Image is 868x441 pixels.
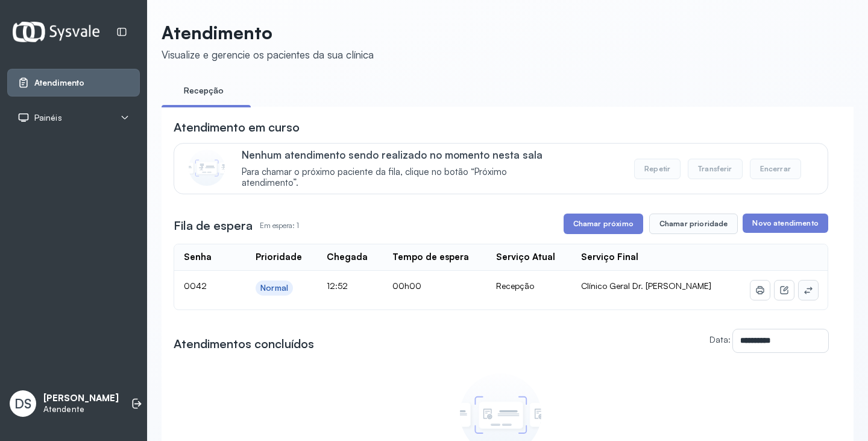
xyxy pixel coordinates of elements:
a: Recepção [162,81,246,101]
p: Atendente [43,404,119,414]
div: Senha [184,252,212,263]
img: Imagem de CalloutCard [189,150,225,186]
div: Prioridade [256,252,302,263]
div: Chegada [327,252,368,263]
div: Serviço Atual [496,252,555,263]
p: [PERSON_NAME] [43,393,119,404]
span: 00h00 [392,281,421,291]
span: Painéis [34,113,62,123]
button: Transferir [688,159,743,179]
div: Serviço Final [581,252,638,263]
span: Atendimento [34,78,84,88]
button: Chamar próximo [564,214,643,234]
h3: Fila de espera [174,217,253,234]
p: Atendimento [162,22,374,43]
button: Novo atendimento [743,214,828,233]
button: Repetir [634,159,681,179]
button: Encerrar [750,159,801,179]
span: 0042 [184,281,207,291]
div: Recepção [496,281,562,291]
h3: Atendimentos concluídos [174,335,314,352]
button: Chamar prioridade [649,214,738,234]
label: Data: [709,334,731,344]
p: Nenhum atendimento sendo realizado no momento nesta sala [242,148,561,161]
span: Clínico Geral Dr. [PERSON_NAME] [581,281,711,291]
h3: Atendimento em curso [174,119,300,136]
div: Normal [260,283,288,293]
span: 12:52 [327,281,348,291]
div: Visualize e gerencie os pacientes da sua clínica [162,48,374,61]
p: Em espera: 1 [260,217,299,234]
img: Logotipo do estabelecimento [13,22,99,42]
a: Atendimento [17,77,130,89]
span: Para chamar o próximo paciente da fila, clique no botão “Próximo atendimento”. [242,167,561,189]
div: Tempo de espera [392,252,469,263]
